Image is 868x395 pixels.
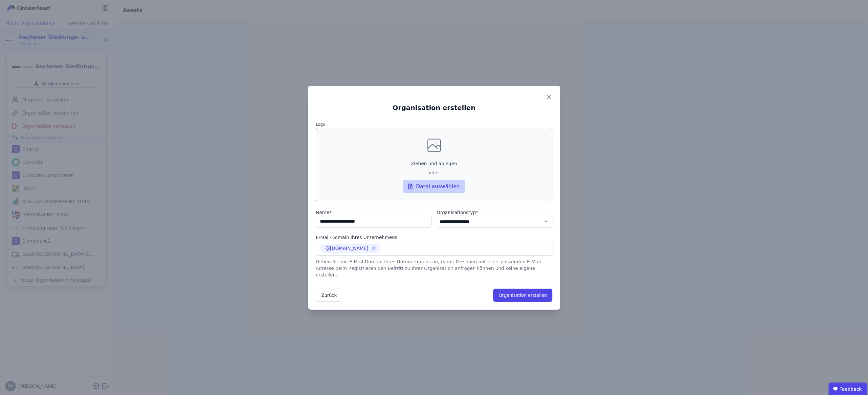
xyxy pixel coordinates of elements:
[411,160,457,167] span: Ziehen und ablegen
[316,289,343,302] button: Zurück
[320,244,381,253] div: @[DOMAIN_NAME]
[316,234,552,241] div: E-Mail-Domain Ihres Unternehmens
[316,103,552,113] h6: Organisation erstellen
[316,209,432,216] label: audits.requiredField
[437,209,552,216] label: audits.requiredField
[429,169,439,176] span: oder
[316,256,552,278] div: Geben Sie die E-Mail-Domain Ihres Unternehmens an, damit Personen mit einer passenden E-Mail-Adre...
[316,122,552,127] label: Logo
[493,289,552,302] button: Organisation erstellen
[403,180,465,193] div: Datei auswählen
